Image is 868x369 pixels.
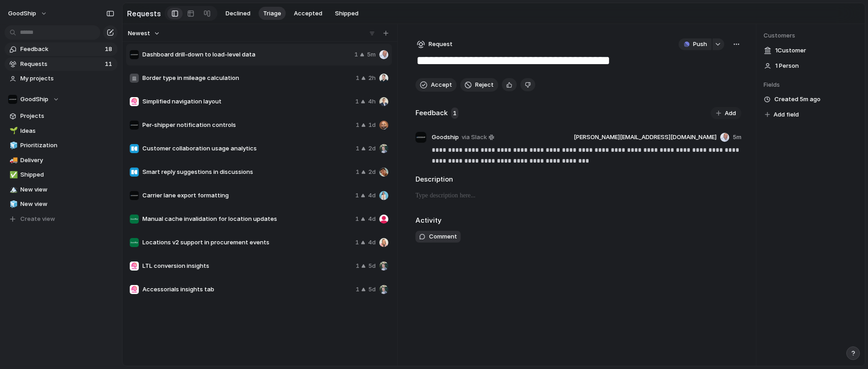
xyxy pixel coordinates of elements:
span: Carrier lane export formatting [142,191,352,200]
button: Accept [415,78,457,92]
h2: Activity [415,215,442,226]
button: Comment [415,231,461,243]
h2: Description [415,174,741,185]
a: 🧊New view [5,197,118,211]
span: 4d [368,238,376,247]
span: Comment [429,232,457,241]
span: Locations v2 support in procurement events [142,238,352,247]
button: 🧊 [8,200,17,209]
button: Push [679,38,712,50]
span: Simplified navigation layout [142,97,352,106]
div: ✅Shipped [5,168,118,182]
button: ✅ [8,170,17,179]
span: 5m [733,133,741,142]
span: Accepted [294,9,322,18]
div: 🏔️New view [5,183,118,196]
button: Create view [5,212,118,226]
button: Add field [764,109,800,121]
div: 🌱 [9,126,16,136]
span: Goodship [432,133,459,142]
span: Create view [20,215,55,224]
span: Accessorials insights tab [142,285,352,294]
div: 🧊Prioritization [5,139,118,152]
span: Border type in mileage calculation [142,74,352,83]
button: 🌱 [8,126,17,135]
span: 5d [368,262,376,271]
span: Shipped [335,9,359,18]
span: My projects [20,74,114,83]
button: GoodShip [4,6,52,21]
span: 1 [354,50,358,59]
span: Shipped [20,170,114,179]
button: GoodShip [5,93,118,106]
span: New view [20,200,114,209]
span: GoodShip [20,95,48,104]
span: 1 [356,168,359,177]
a: My projects [5,72,118,85]
span: 1 [355,215,359,224]
span: 1 Person [775,61,799,70]
span: Dashboard drill-down to load-level data [142,50,351,59]
a: 🚚Delivery [5,154,118,167]
span: Fields [764,80,858,89]
button: Accepted [289,7,327,20]
span: 2d [368,144,376,153]
span: 1 Customer [775,46,806,55]
span: 1 [356,121,359,130]
span: via Slack [462,133,487,142]
span: 5m [367,50,376,59]
span: Requests [20,60,102,69]
a: Feedback18 [5,42,118,56]
span: Feedback [20,45,102,54]
span: Triage [263,9,281,18]
span: 4h [368,97,376,106]
span: Prioritization [20,141,114,150]
a: Projects [5,109,118,123]
h2: Requests [127,8,161,19]
span: Newest [128,29,150,38]
span: Created 5m ago [774,95,821,104]
span: Projects [20,112,114,121]
span: Reject [475,80,494,89]
a: 🌱Ideas [5,124,118,138]
div: 🧊 [9,199,16,210]
div: 🚚 [9,155,16,165]
span: 5d [368,285,376,294]
button: Request [415,38,454,50]
button: 🚚 [8,156,17,165]
span: 11 [105,60,114,69]
span: 1 [356,144,359,153]
h2: Feedback [415,108,448,118]
span: Accept [431,80,452,89]
span: 2h [368,74,376,83]
a: via Slack [460,132,496,143]
button: Newest [127,28,161,39]
button: Add [711,107,741,120]
span: Push [693,40,707,49]
button: 🏔️ [8,185,17,194]
span: Add [725,109,736,118]
span: 1 [356,285,359,294]
span: 4d [368,191,376,200]
a: Requests11 [5,57,118,71]
span: Add field [774,110,799,119]
span: Ideas [20,126,114,135]
span: 1 [355,97,359,106]
button: 🧊 [8,141,17,150]
span: Smart reply suggestions in discussions [142,168,352,177]
span: GoodShip [8,9,36,18]
span: 1 [451,107,458,119]
span: LTL conversion insights [142,262,352,271]
span: 18 [105,45,114,54]
span: Customers [764,31,858,40]
span: 1 [356,74,359,83]
span: Request [429,40,453,49]
div: ✅ [9,170,16,180]
button: Declined [221,7,255,20]
span: Customer collaboration usage analytics [142,144,352,153]
span: Delivery [20,156,114,165]
span: 2d [368,168,376,177]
